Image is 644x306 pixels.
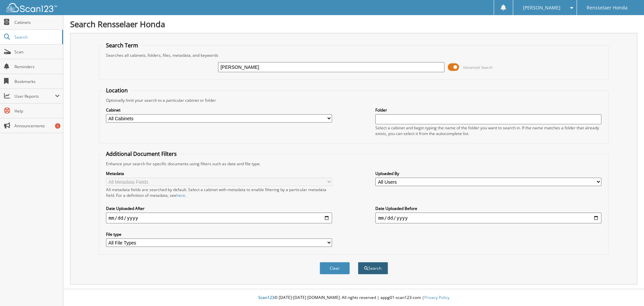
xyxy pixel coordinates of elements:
[106,107,332,113] label: Cabinet
[106,231,332,237] label: File type
[106,206,332,211] label: Date Uploaded After
[258,295,274,300] span: Scan123
[7,3,57,12] img: scan123-logo-white.svg
[14,123,60,129] span: Announcements
[103,150,180,158] legend: Additional Document Filters
[103,87,131,94] legend: Location
[106,187,332,198] div: All metadata fields are searched by default. Select a cabinet with metadata to enable filtering b...
[14,108,60,114] span: Help
[320,262,350,274] button: Clear
[375,206,601,211] label: Date Uploaded Before
[103,97,605,103] div: Optionally limit your search to a particular cabinet or folder
[375,107,601,113] label: Folder
[106,171,332,176] label: Metadata
[358,262,388,274] button: Search
[610,274,644,306] iframe: Chat Widget
[14,49,60,55] span: Scan
[63,290,644,306] div: © [DATE]-[DATE] [DOMAIN_NAME]. All rights reserved | appg01-scan123-com |
[424,295,449,300] a: Privacy Policy
[103,161,605,167] div: Enhance your search for specific documents using filters such as date and file type.
[14,64,60,70] span: Reminders
[70,18,637,30] h1: Search Rensselaer Honda
[14,19,60,25] span: Cabinets
[106,213,332,223] input: start
[463,65,493,70] span: Advanced Search
[375,213,601,223] input: end
[375,125,601,136] div: Select a cabinet and begin typing the name of the folder you want to search in. If the name match...
[103,52,605,58] div: Searches all cabinets, folders, files, metadata, and keywords
[176,192,185,198] a: here
[14,34,59,40] span: Search
[523,6,560,10] span: [PERSON_NAME]
[103,42,142,49] legend: Search Term
[587,6,628,10] span: Rensselaer Honda
[55,123,60,129] div: 5
[14,79,60,84] span: Bookmarks
[14,93,55,99] span: User Reports
[375,171,601,176] label: Uploaded By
